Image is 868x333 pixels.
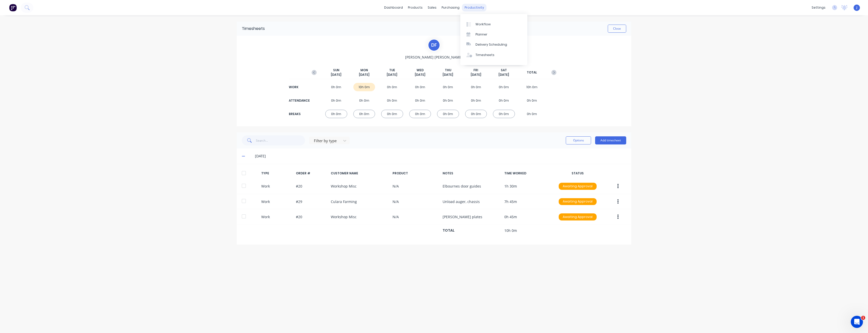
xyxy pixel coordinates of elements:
[256,135,305,145] input: Search...
[437,110,459,118] div: 0h 0m
[393,171,439,176] div: PRODUCT
[501,68,507,72] span: SAT
[325,83,347,91] div: 0h 0m
[527,70,537,75] span: TOTAL
[437,96,459,105] div: 0h 0m
[9,4,17,11] img: Factory
[608,25,626,33] button: Close
[409,110,431,118] div: 0h 0m
[425,4,439,11] div: sales
[559,198,597,205] div: Awaiting Approval
[856,5,857,10] span: J
[493,96,515,105] div: 0h 0m
[381,96,403,105] div: 0h 0m
[471,72,481,77] span: [DATE]
[405,4,425,11] div: products
[460,19,527,29] a: Workflow
[387,72,397,77] span: [DATE]
[493,83,515,91] div: 0h 0m
[325,110,347,118] div: 0h 0m
[851,316,863,328] iframe: Intercom live chat
[559,183,597,190] div: Awaiting Approval
[475,32,487,37] div: Planner
[331,72,341,77] span: [DATE]
[861,316,865,320] span: 1
[255,153,626,159] div: [DATE]
[415,72,425,77] span: [DATE]
[428,39,440,51] div: D F
[289,98,309,103] div: ATTENDANCE
[595,136,626,144] button: Add timesheet
[445,68,451,72] span: THU
[417,68,424,72] span: WED
[475,53,494,57] div: Timesheets
[359,72,370,77] span: [DATE]
[504,171,550,176] div: TIME WORKED
[296,171,327,176] div: ORDER #
[465,96,487,105] div: 0h 0m
[521,83,543,91] div: 10h 0m
[566,136,591,144] button: Options
[353,83,375,91] div: 10h 0m
[475,22,491,27] div: Workflow
[353,110,375,118] div: 0h 0m
[465,83,487,91] div: 0h 0m
[325,96,347,105] div: 0h 0m
[333,68,339,72] span: SUN
[381,110,403,118] div: 0h 0m
[360,68,368,72] span: MON
[405,54,463,60] span: [PERSON_NAME] [PERSON_NAME]
[465,110,487,118] div: 0h 0m
[462,4,487,11] div: productivity
[242,26,265,32] div: Timesheets
[443,171,500,176] div: NOTES
[409,83,431,91] div: 0h 0m
[331,171,388,176] div: CUSTOMER NAME
[559,213,597,220] div: Awaiting Approval
[521,110,543,118] div: 0h 0m
[460,40,527,50] a: Delivery Scheduling
[493,110,515,118] div: 0h 0m
[289,112,309,116] div: BREAKS
[409,96,431,105] div: 0h 0m
[353,96,375,105] div: 0h 0m
[443,72,453,77] span: [DATE]
[381,83,403,91] div: 0h 0m
[261,171,292,176] div: TYPE
[382,4,405,11] a: dashboard
[289,85,309,89] div: WORK
[389,68,395,72] span: TUE
[521,96,543,105] div: 0h 0m
[555,171,601,176] div: STATUS
[473,68,478,72] span: FRI
[498,72,509,77] span: [DATE]
[460,29,527,40] a: Planner
[437,83,459,91] div: 0h 0m
[439,4,462,11] div: purchasing
[809,4,828,11] div: settings
[460,50,527,60] a: Timesheets
[475,42,507,47] div: Delivery Scheduling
